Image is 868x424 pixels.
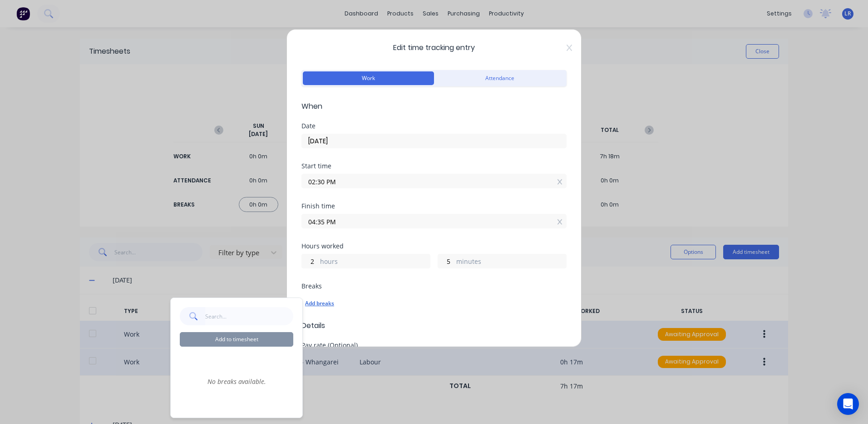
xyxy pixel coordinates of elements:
[434,71,565,85] button: Attendance
[305,298,563,309] div: Add breaks
[301,243,567,249] div: Hours worked
[301,203,567,209] div: Finish time
[303,71,434,85] button: Work
[837,393,859,415] div: Open Intercom Messenger
[301,163,567,169] div: Start time
[301,283,567,289] div: Breaks
[180,332,293,347] button: Add to timesheet
[301,342,567,348] div: Pay rate (Optional)
[180,354,293,409] div: No breaks available.
[301,320,567,331] span: Details
[205,307,294,325] input: Search...
[438,254,454,268] input: 0
[301,42,567,53] span: Edit time tracking entry
[456,257,566,268] label: minutes
[301,101,567,112] span: When
[301,123,567,129] div: Date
